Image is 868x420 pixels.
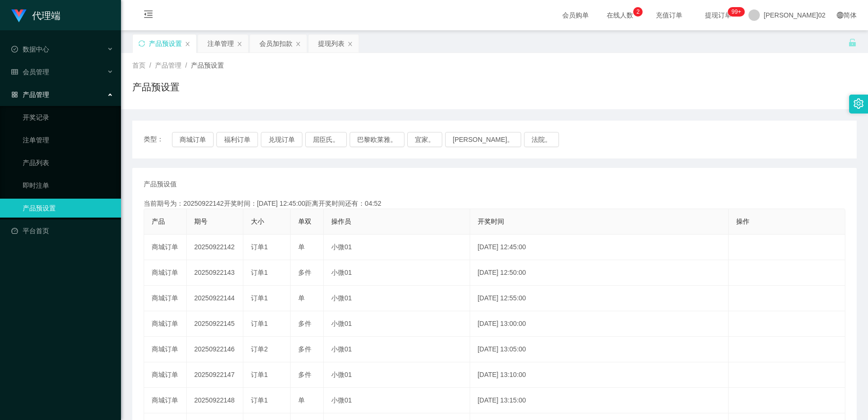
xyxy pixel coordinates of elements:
[194,218,207,225] span: 期号
[470,362,729,388] td: [DATE] 13:10:00
[23,91,49,98] font: 产品管理
[636,7,640,17] p: 2
[187,235,243,260] td: 20250922142
[837,12,843,18] i: 图标： global
[298,269,311,276] span: 多件
[23,108,113,127] a: 开奖记录
[11,91,18,98] i: 图标： AppStore-O
[11,69,18,75] i: 图标： table
[607,11,633,19] font: 在线人数
[251,396,268,404] span: 订单1
[144,132,172,147] span: 类型：
[11,221,113,240] a: 图标： 仪表板平台首页
[251,218,264,225] span: 大小
[23,199,113,218] a: 产品预设置
[185,61,187,69] span: /
[324,235,470,260] td: 小微01
[187,260,243,286] td: 20250922143
[187,286,243,311] td: 20250922144
[32,0,60,31] h1: 代理端
[132,61,146,69] span: 首页
[470,286,729,311] td: [DATE] 12:55:00
[11,46,18,52] i: 图标： check-circle-o
[251,269,268,276] span: 订单1
[331,218,351,225] span: 操作员
[144,286,187,311] td: 商城订单
[524,132,559,147] button: 法院。
[324,260,470,286] td: 小微01
[261,132,302,147] button: 兑现订单
[324,362,470,388] td: 小微01
[324,337,470,362] td: 小微01
[187,388,243,413] td: 20250922148
[324,388,470,413] td: 小微01
[132,80,180,94] h1: 产品预设置
[11,9,26,23] img: logo.9652507e.png
[187,337,243,362] td: 20250922146
[155,61,181,69] span: 产品管理
[318,35,344,52] div: 提现列表
[144,337,187,362] td: 商城订单
[23,131,113,149] a: 注单管理
[728,7,745,17] sup: 1200
[237,41,242,47] i: 图标： 关闭
[470,388,729,413] td: [DATE] 13:15:00
[848,38,857,47] i: 图标： 解锁
[298,345,311,353] span: 多件
[324,311,470,337] td: 小微01
[705,11,731,19] font: 提现订单
[470,311,729,337] td: [DATE] 13:00:00
[191,61,224,69] span: 产品预设置
[407,132,442,147] button: 宜家。
[298,243,305,251] span: 单
[251,294,268,302] span: 订单1
[324,286,470,311] td: 小微01
[132,0,164,31] i: 图标： menu-fold
[478,218,504,225] span: 开奖时间
[251,371,268,378] span: 订单1
[305,132,347,147] button: 屈臣氏。
[298,218,311,225] span: 单双
[144,311,187,337] td: 商城订单
[144,235,187,260] td: 商城订单
[347,41,353,47] i: 图标： 关闭
[298,371,311,378] span: 多件
[470,260,729,286] td: [DATE] 12:50:00
[843,11,857,19] font: 简体
[251,243,268,251] span: 订单1
[470,235,729,260] td: [DATE] 12:45:00
[144,179,177,189] span: 产品预设值
[445,132,521,147] button: [PERSON_NAME]。
[207,35,234,52] div: 注单管理
[172,132,214,147] button: 商城订单
[298,320,311,327] span: 多件
[350,132,404,147] button: 巴黎欧莱雅。
[152,218,165,225] span: 产品
[251,320,268,327] span: 订单1
[149,61,151,69] span: /
[23,45,49,53] font: 数据中心
[298,294,305,302] span: 单
[216,132,258,147] button: 福利订单
[633,7,643,17] sup: 2
[149,35,182,52] div: 产品预设置
[736,218,749,225] span: 操作
[144,199,845,209] div: 当前期号为：20250922142开奖时间：[DATE] 12:45:00距离开奖时间还有：04:52
[11,11,60,19] a: 代理端
[144,388,187,413] td: 商城订单
[470,337,729,362] td: [DATE] 13:05:00
[23,68,49,76] font: 会员管理
[656,11,682,19] font: 充值订单
[853,98,864,109] i: 图标： 设置
[251,345,268,353] span: 订单2
[259,35,292,52] div: 会员加扣款
[298,396,305,404] span: 单
[23,153,113,172] a: 产品列表
[185,41,190,47] i: 图标： 关闭
[187,311,243,337] td: 20250922145
[144,260,187,286] td: 商城订单
[144,362,187,388] td: 商城订单
[295,41,301,47] i: 图标： 关闭
[23,176,113,195] a: 即时注单
[138,40,145,47] i: 图标： 同步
